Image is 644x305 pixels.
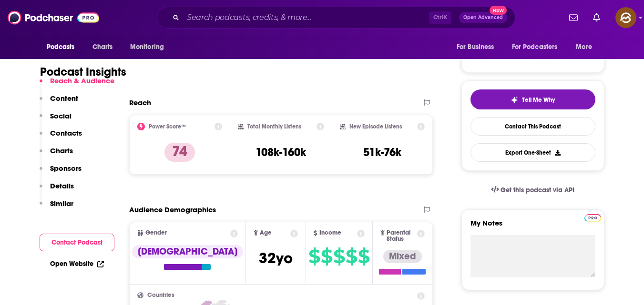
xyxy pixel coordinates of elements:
[511,96,518,104] img: tell me why sparkle
[50,260,104,268] a: Open Website
[129,98,151,107] h2: Reach
[40,111,72,129] button: Social
[457,40,494,54] span: For Business
[50,164,82,173] p: Sponsors
[383,250,422,263] div: Mixed
[358,249,369,264] span: $
[8,9,99,27] img: Podchaser - Follow, Share and Rate Podcasts
[40,128,82,146] button: Contacts
[130,40,164,54] span: Monitoring
[584,214,601,222] img: Podchaser Pro
[319,230,341,236] span: Income
[569,38,604,56] button: open menu
[470,89,595,109] button: tell me why sparkleTell Me Why
[387,230,416,242] span: Parental Status
[50,111,72,120] p: Social
[470,218,595,235] label: My Notes
[321,249,332,264] span: $
[463,15,503,20] span: Open Advanced
[363,145,401,159] h3: 51k-76k
[522,96,555,104] span: Tell Me Why
[123,38,176,56] button: open menu
[615,7,636,28] span: Logged in as hey85204
[92,40,113,54] span: Charts
[183,10,429,25] input: Search podcasts, credits, & more...
[129,205,216,214] h2: Audience Demographics
[40,146,73,164] button: Charts
[40,199,73,216] button: Similar
[47,40,75,54] span: Podcasts
[40,38,87,56] button: open menu
[259,249,293,267] span: 32 yo
[490,6,507,15] span: New
[589,10,604,26] a: Show notifications dropdown
[308,249,320,264] span: $
[147,292,174,298] span: Countries
[346,249,357,264] span: $
[512,40,558,54] span: For Podcasters
[565,10,582,26] a: Show notifications dropdown
[450,38,506,56] button: open menu
[157,7,515,29] div: Search podcasts, credits, & more...
[145,230,167,236] span: Gender
[40,94,78,111] button: Content
[260,230,272,236] span: Age
[501,186,574,194] span: Get this podcast via API
[149,123,186,130] h2: Power Score™
[40,164,82,181] button: Sponsors
[584,213,601,222] a: Pro website
[429,11,451,24] span: Ctrl K
[459,12,507,23] button: Open AdvancedNew
[50,181,74,190] p: Details
[132,245,243,258] div: [DEMOGRAPHIC_DATA]
[506,38,572,56] button: open menu
[50,128,82,138] p: Contacts
[615,7,636,28] img: User Profile
[50,146,73,155] p: Charts
[40,76,114,94] button: Reach & Audience
[50,94,78,103] p: Content
[40,65,126,79] h1: Podcast Insights
[50,199,73,208] p: Similar
[470,117,595,136] a: Contact This Podcast
[50,76,114,85] p: Reach & Audience
[615,7,636,28] button: Show profile menu
[256,145,306,159] h3: 108k-160k
[247,123,301,130] h2: Total Monthly Listens
[483,178,583,202] a: Get this podcast via API
[576,40,592,54] span: More
[86,38,119,56] a: Charts
[164,143,195,162] p: 74
[40,234,114,251] button: Contact Podcast
[470,143,595,162] button: Export One-Sheet
[349,123,402,130] h2: New Episode Listens
[333,249,345,264] span: $
[40,181,74,199] button: Details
